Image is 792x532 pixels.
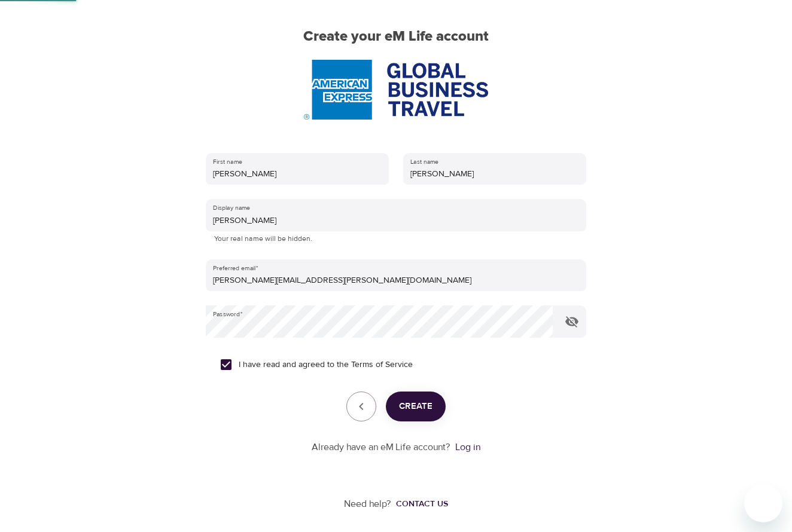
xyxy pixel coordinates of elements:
[214,233,578,245] p: Your real name will be hidden.
[386,392,446,421] button: Create
[455,441,480,453] a: Log in
[399,399,432,414] span: Create
[239,359,413,371] span: I have read and agreed to the
[344,497,391,511] p: Need help?
[187,28,605,45] h2: Create your eM Life account
[744,484,782,522] iframe: Button to launch messaging window
[391,498,448,510] a: Contact us
[312,441,450,454] p: Already have an eM Life account?
[351,359,413,371] a: Terms of Service
[304,60,488,120] img: AmEx%20GBT%20logo.png
[396,498,448,510] div: Contact us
